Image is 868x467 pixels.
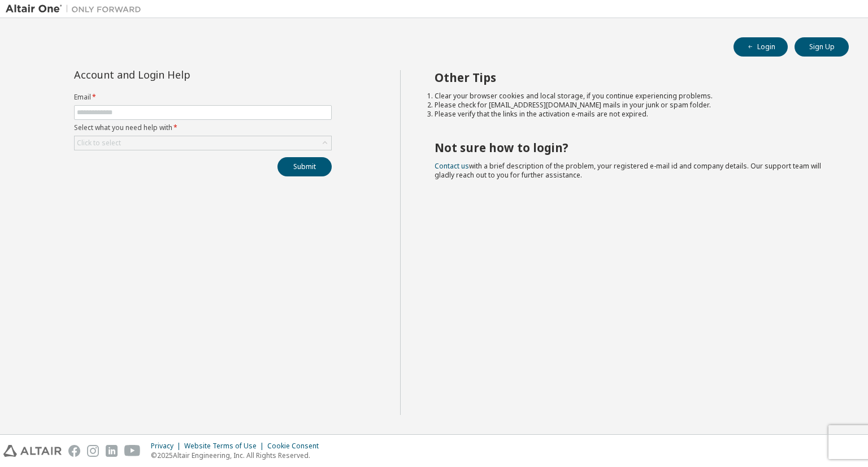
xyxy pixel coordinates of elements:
a: Contact us [435,161,469,171]
button: Login [734,37,788,57]
span: with a brief description of the problem, your registered e-mail id and company details. Our suppo... [435,161,821,180]
div: Click to select [77,139,121,148]
label: Select what you need help with [74,123,332,132]
label: Email [74,93,332,102]
li: Please verify that the links in the activation e-mails are not expired. [435,110,829,119]
h2: Other Tips [435,70,829,85]
li: Clear your browser cookies and local storage, if you continue experiencing problems. [435,92,829,101]
div: Click to select [75,136,331,150]
div: Cookie Consent [267,442,325,451]
h2: Not sure how to login? [435,140,829,155]
img: facebook.svg [68,445,80,457]
img: youtube.svg [124,445,141,457]
img: linkedin.svg [106,445,118,457]
button: Sign Up [795,37,849,57]
img: instagram.svg [87,445,99,457]
li: Please check for [EMAIL_ADDRESS][DOMAIN_NAME] mails in your junk or spam folder. [435,101,829,110]
img: Altair One [6,3,147,15]
p: © 2025 Altair Engineering, Inc. All Rights Reserved. [151,451,325,460]
div: Website Terms of Use [184,442,267,451]
div: Account and Login Help [74,70,280,79]
div: Privacy [151,442,184,451]
img: altair_logo.svg [3,445,62,457]
button: Submit [277,157,332,176]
